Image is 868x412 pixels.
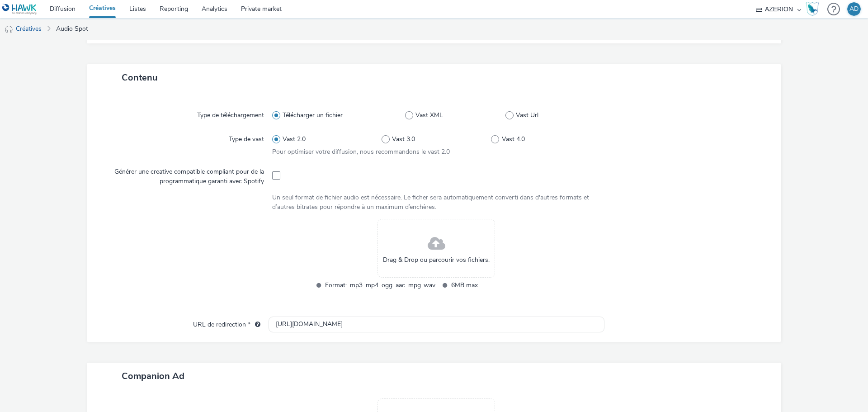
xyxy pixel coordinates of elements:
div: L'URL de redirection sera utilisée comme URL de validation avec certains SSP et ce sera l'URL de ... [250,320,260,329]
img: undefined Logo [2,4,37,15]
span: Vast Url [516,111,538,120]
label: URL de redirection * [189,317,264,329]
span: Pour optimiser votre diffusion, nous recommandons le vast 2.0 [272,147,450,156]
label: Type de vast [225,131,268,144]
span: Format: .mp3 .mp4 .ogg .aac .mpg .wav [325,280,435,290]
span: Vast 3.0 [392,135,415,144]
span: Vast 2.0 [283,135,306,144]
span: Vast XML [415,111,443,120]
a: Audio Spot [52,18,93,40]
input: url... [269,317,604,332]
span: Contenu [122,71,158,84]
img: audio [5,25,14,34]
div: Un seul format de fichier audio est nécessaire. Le ficher sera automatiquement converti dans d'au... [272,193,601,212]
span: Vast 4.0 [502,135,525,144]
span: Drag & Drop ou parcourir vos fichiers. [383,256,490,265]
span: Companion Ad [122,370,184,382]
div: AD [849,2,859,16]
span: Télécharger un fichier [283,111,343,120]
span: 6MB max [451,280,561,290]
img: Hawk Academy [806,2,819,16]
label: Type de téléchargement [193,107,268,120]
label: Générer une creative compatible compliant pour de la programmatique garanti avec Spotify [103,164,268,186]
a: Hawk Academy [806,2,823,16]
